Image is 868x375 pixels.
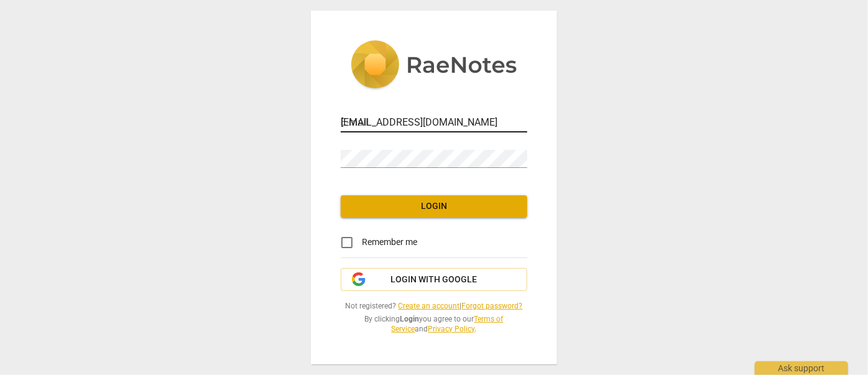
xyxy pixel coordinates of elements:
[399,302,460,310] a: Create an account
[428,325,475,333] a: Privacy Policy
[391,274,478,286] span: Login with Google
[351,40,517,91] img: 5ac2273c67554f335776073100b6d88f.svg
[341,268,527,292] button: Login with Google
[755,361,848,375] div: Ask support
[341,301,527,312] span: Not registered? |
[351,200,517,213] span: Login
[392,315,504,334] a: Terms of Service
[341,195,527,218] button: Login
[341,314,527,335] span: By clicking you agree to our and .
[362,236,417,249] span: Remember me
[400,315,420,323] b: Login
[462,302,523,310] a: Forgot password?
